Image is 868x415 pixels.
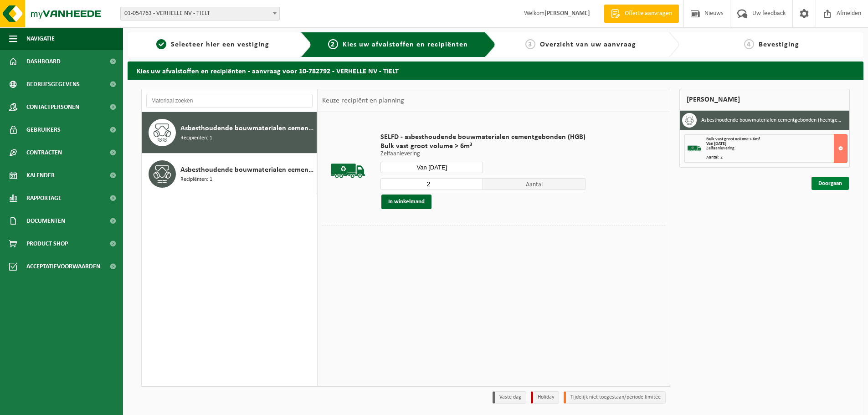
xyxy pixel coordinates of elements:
[701,113,842,128] h3: Asbesthoudende bouwmaterialen cementgebonden (hechtgebonden)
[744,39,754,49] span: 4
[26,118,61,141] span: Gebruikers
[380,151,586,157] p: Zelfaanlevering
[121,7,279,20] span: 01-054763 - VERHELLE NV - TIELT
[146,94,313,108] input: Materiaal zoeken
[540,41,636,48] span: Overzicht van uw aanvraag
[180,175,212,184] span: Recipiënten: 1
[381,195,431,209] button: In winkelmand
[26,164,55,187] span: Kalender
[544,10,590,17] strong: [PERSON_NAME]
[318,89,409,112] div: Keuze recipiënt en planning
[26,27,55,50] span: Navigatie
[128,61,863,79] h2: Kies uw afvalstoffen en recipiënten - aanvraag voor 10-782792 - VERHELLE NV - TIELT
[679,89,850,111] div: [PERSON_NAME]
[706,137,760,142] span: Bulk vast groot volume > 6m³
[483,178,586,190] span: Aantal
[328,39,338,49] span: 2
[380,133,586,142] span: SELFD - asbesthoudende bouwmaterialen cementgebonden (HGB)
[26,255,100,278] span: Acceptatievoorwaarden
[380,162,483,173] input: Selecteer datum
[180,134,212,143] span: Recipiënten: 1
[142,112,317,154] button: Asbesthoudende bouwmaterialen cementgebonden (hechtgebonden) Recipiënten: 1
[180,123,314,134] span: Asbesthoudende bouwmaterialen cementgebonden (hechtgebonden)
[26,73,80,96] span: Bedrijfsgegevens
[26,210,65,232] span: Documenten
[26,50,61,73] span: Dashboard
[812,177,849,190] a: Doorgaan
[706,146,847,151] div: Zelfaanlevering
[531,391,559,404] li: Holiday
[622,9,674,18] span: Offerte aanvragen
[380,142,586,151] span: Bulk vast groot volume > 6m³
[132,39,293,50] a: 1Selecteer hier een vestiging
[525,39,535,49] span: 3
[604,5,679,23] a: Offerte aanvragen
[171,41,269,48] span: Selecteer hier een vestiging
[142,154,317,195] button: Asbesthoudende bouwmaterialen cementgebonden met isolatie(hechtgebonden) Recipiënten: 1
[706,155,847,160] div: Aantal: 2
[706,141,726,146] strong: Van [DATE]
[493,391,526,404] li: Vaste dag
[343,41,468,48] span: Kies uw afvalstoffen en recipiënten
[180,164,314,175] span: Asbesthoudende bouwmaterialen cementgebonden met isolatie(hechtgebonden)
[26,187,62,210] span: Rapportage
[120,7,280,20] span: 01-054763 - VERHELLE NV - TIELT
[564,391,666,404] li: Tijdelijk niet toegestaan/période limitée
[759,41,799,48] span: Bevestiging
[26,96,79,118] span: Contactpersonen
[156,39,166,49] span: 1
[26,232,68,255] span: Product Shop
[26,141,62,164] span: Contracten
